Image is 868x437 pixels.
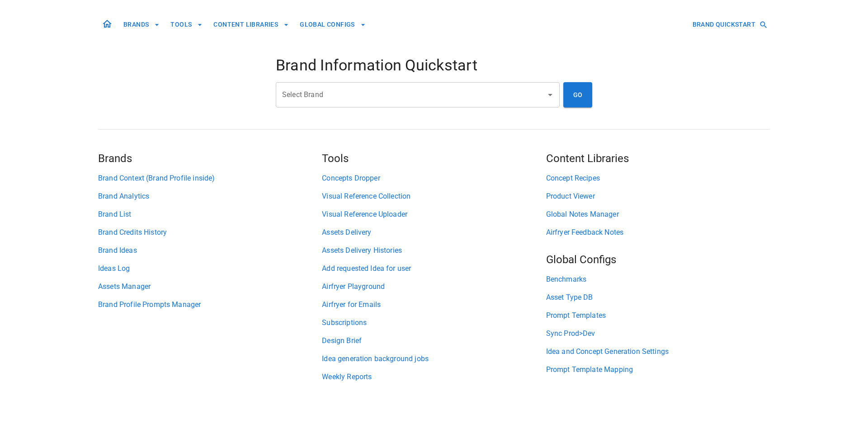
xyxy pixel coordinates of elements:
[98,227,322,238] a: Brand Credits History
[546,292,770,303] a: Asset Type DB
[322,191,546,202] a: Visual Reference Collection
[544,88,557,101] button: Open
[98,151,322,166] h5: Brands
[98,173,322,184] a: Brand Context (Brand Profile inside)
[546,151,770,166] h5: Content Libraries
[546,227,770,238] a: Airfryer Feedback Notes
[276,56,592,75] h4: Brand Information Quickstart
[563,82,592,107] button: GO
[322,299,546,310] a: Airfryer for Emails
[210,16,292,33] button: CONTENT LIBRARIES
[546,252,770,267] h5: Global Configs
[322,173,546,184] a: Concepts Dropper
[167,16,206,33] button: TOOLS
[98,191,322,202] a: Brand Analytics
[322,209,546,220] a: Visual Reference Uploader
[546,191,770,202] a: Product Viewer
[322,335,546,346] a: Design Brief
[120,16,163,33] button: BRANDS
[546,364,770,375] a: Prompt Template Mapping
[322,281,546,292] a: Airfryer Playground
[689,16,770,33] button: BRAND QUICKSTART
[98,281,322,292] a: Assets Manager
[98,209,322,220] a: Brand List
[546,209,770,220] a: Global Notes Manager
[322,317,546,328] a: Subscriptions
[546,173,770,184] a: Concept Recipes
[98,245,322,256] a: Brand Ideas
[322,263,546,274] a: Add requested Idea for user
[322,151,546,166] h5: Tools
[322,353,546,364] a: Idea generation background jobs
[322,227,546,238] a: Assets Delivery
[546,274,770,285] a: Benchmarks
[296,16,369,33] button: GLOBAL CONFIGS
[322,245,546,256] a: Assets Delivery Histories
[322,372,546,382] a: Weekly Reports
[98,299,322,310] a: Brand Profile Prompts Manager
[546,310,770,321] a: Prompt Templates
[546,328,770,339] a: Sync Prod>Dev
[98,263,322,274] a: Ideas Log
[546,346,770,357] a: Idea and Concept Generation Settings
